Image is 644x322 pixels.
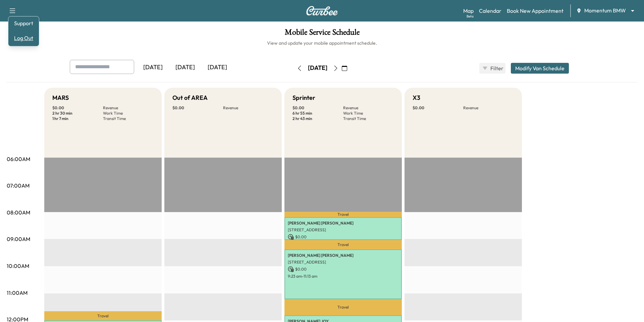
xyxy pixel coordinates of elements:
p: 6 hr 55 min [292,111,343,116]
p: Revenue [103,105,154,111]
button: Filter [479,63,505,74]
p: $ 0.00 [52,105,103,111]
p: Work Time [343,111,394,116]
p: Travel [284,299,402,315]
p: $ 0.00 [288,234,398,240]
div: [DATE] [169,60,201,75]
p: $ 0.00 [292,105,343,111]
h5: MARS [52,93,69,103]
p: $ 0.00 [413,105,463,111]
p: Revenue [463,105,514,111]
p: Revenue [223,105,274,111]
a: Support [11,19,36,27]
p: 10:00AM [7,262,29,270]
p: Transit Time [343,116,394,121]
p: Transit Time [103,116,154,121]
h5: Sprinter [292,93,315,103]
a: Calendar [479,7,501,15]
p: [STREET_ADDRESS] [288,259,398,265]
p: [STREET_ADDRESS] [288,227,398,233]
button: Log Out [11,33,36,43]
p: Travel [284,212,402,217]
div: [DATE] [201,60,233,75]
a: MapBeta [463,7,474,15]
p: [PERSON_NAME] [PERSON_NAME] [288,220,398,226]
p: Travel [44,311,162,320]
div: Beta [467,14,474,19]
p: 06:00AM [7,155,30,163]
button: Modify Van Schedule [511,63,569,74]
h5: X3 [413,93,420,103]
p: 2 hr 43 min [292,116,343,121]
p: Revenue [343,105,394,111]
p: 07:00AM [7,182,30,190]
p: 11:00AM [7,289,28,297]
p: 9:23 am - 11:13 am [288,274,398,279]
span: Filter [490,64,502,72]
p: 09:00AM [7,235,30,243]
p: Work Time [103,111,154,116]
p: $ 0.00 [172,105,223,111]
span: Momentum BMW [584,7,626,14]
h1: Mobile Service Schedule [7,28,637,40]
h5: Out of AREA [172,93,208,103]
div: [DATE] [308,64,327,72]
p: 2 hr 30 min [52,111,103,116]
img: Curbee Logo [306,6,338,15]
p: 08:00AM [7,208,30,216]
p: Travel [284,240,402,249]
a: Book New Appointment [507,7,563,15]
h6: View and update your mobile appointment schedule. [7,40,637,46]
p: [PERSON_NAME] [PERSON_NAME] [288,253,398,258]
div: [DATE] [137,60,169,75]
p: $ 0.00 [288,266,398,272]
p: 1 hr 7 min [52,116,103,121]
